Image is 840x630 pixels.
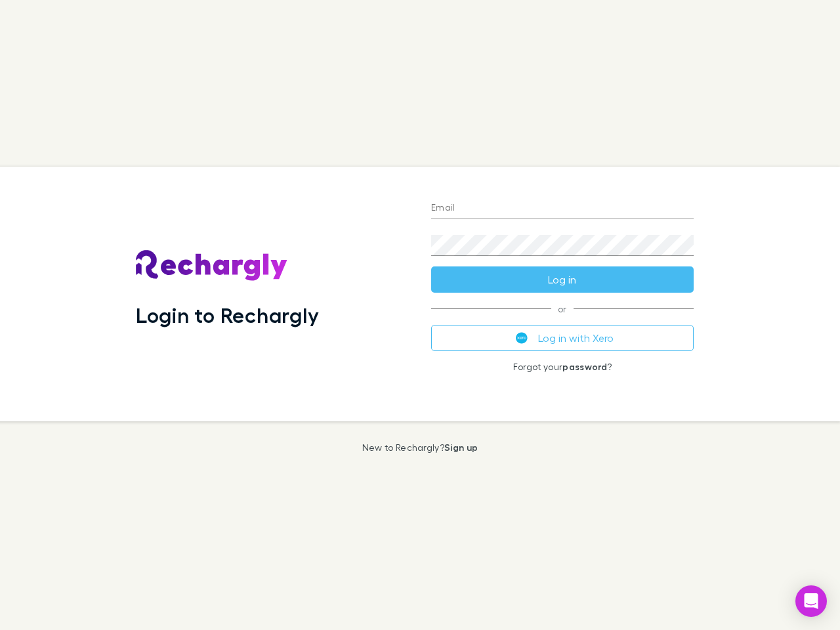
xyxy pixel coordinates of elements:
button: Log in [431,266,694,293]
p: Forgot your ? [431,362,694,372]
div: Open Intercom Messenger [795,585,827,617]
span: or [431,308,694,309]
img: Xero's logo [516,332,528,344]
a: password [562,361,607,372]
a: Sign up [444,442,478,453]
button: Log in with Xero [431,325,694,351]
img: Rechargly's Logo [136,250,288,282]
h1: Login to Rechargly [136,303,319,327]
p: New to Rechargly? [362,442,478,453]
